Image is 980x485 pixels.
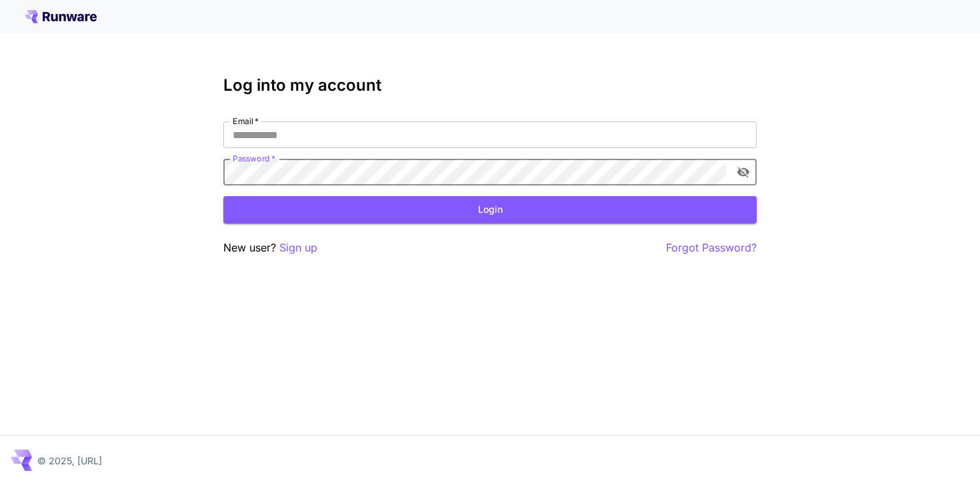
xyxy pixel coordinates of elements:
[233,115,259,127] label: Email
[279,239,317,256] button: Sign up
[223,76,757,95] h3: Log into my account
[666,239,757,256] button: Forgot Password?
[223,239,317,256] p: New user?
[731,160,755,184] button: toggle password visibility
[223,196,757,223] button: Login
[37,454,102,468] p: © 2025, [URL]
[233,153,275,164] label: Password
